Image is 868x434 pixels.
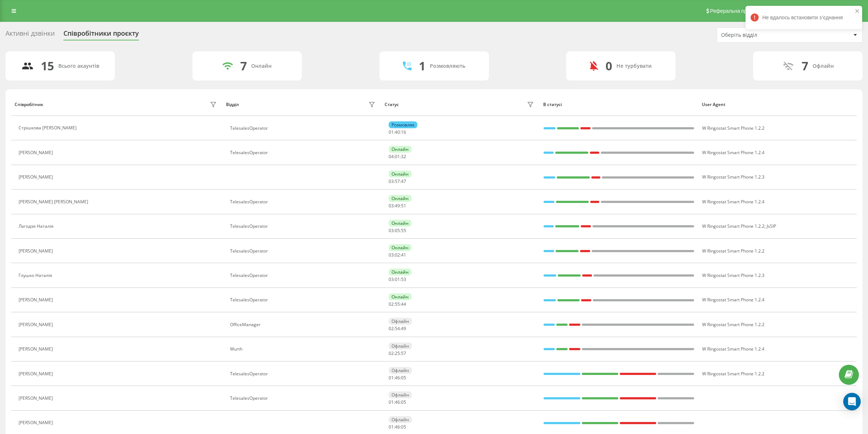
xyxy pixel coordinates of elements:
[15,102,43,107] div: Співробітник
[702,102,853,107] div: User Agent
[616,63,652,69] div: Не турбувати
[389,203,394,209] span: 03
[843,393,861,410] div: Open Intercom Messenger
[389,154,406,159] div: : :
[389,121,417,128] div: Розмовляє
[389,178,394,184] span: 03
[230,273,377,278] div: TelesalesOperator
[230,126,377,131] div: TelesalesOperator
[395,252,400,258] span: 02
[230,224,377,229] div: TelesalesOperator
[401,129,406,135] span: 16
[230,199,377,204] div: TelesalesOperator
[401,178,406,184] span: 47
[226,102,239,107] div: Відділ
[389,424,394,430] span: 01
[389,252,394,258] span: 03
[419,59,425,73] div: 1
[401,301,406,307] span: 44
[230,322,377,327] div: OfficeManager
[251,63,272,69] div: Онлайн
[389,129,394,135] span: 01
[401,375,406,381] span: 05
[395,129,400,135] span: 40
[401,325,406,332] span: 49
[702,346,764,352] span: W Ringostat Smart Phone 1.2.4
[230,347,377,352] div: Wurth
[401,424,406,430] span: 05
[389,416,412,423] div: Офлайн
[702,149,764,156] span: W Ringostat Smart Phone 1.2.4
[430,63,465,69] div: Розмовляють
[19,371,55,376] div: [PERSON_NAME]
[395,399,400,405] span: 46
[19,347,55,352] div: [PERSON_NAME]
[395,325,400,332] span: 54
[19,273,54,278] div: Глушко Наталія
[702,297,764,303] span: W Ringostat Smart Phone 1.2.4
[389,171,412,177] div: Онлайн
[230,297,377,302] div: TelesalesOperator
[855,8,860,15] button: close
[395,301,400,307] span: 55
[389,301,394,307] span: 02
[395,375,400,381] span: 46
[389,325,394,332] span: 02
[41,59,54,73] div: 15
[230,249,377,254] div: TelesalesOperator
[395,178,400,184] span: 57
[389,350,394,356] span: 02
[389,130,406,135] div: : :
[230,150,377,155] div: TelesalesOperator
[240,59,247,73] div: 7
[606,59,612,73] div: 0
[395,227,400,234] span: 05
[389,220,412,227] div: Онлайн
[395,350,400,356] span: 25
[543,102,695,107] div: В статусі
[702,321,764,328] span: W Ringostat Smart Phone 1.2.2
[389,153,394,160] span: 04
[401,276,406,282] span: 53
[389,195,412,202] div: Онлайн
[389,375,394,381] span: 01
[389,228,406,233] div: : :
[401,227,406,234] span: 55
[721,32,808,38] div: Оберіть відділ
[813,63,834,69] div: Офлайн
[389,269,412,275] div: Онлайн
[5,30,55,41] div: Активні дзвінки
[389,326,406,331] div: : :
[767,223,776,229] span: JsSIP
[230,396,377,401] div: TelesalesOperator
[389,302,406,307] div: : :
[395,153,400,160] span: 01
[401,350,406,356] span: 57
[19,224,55,229] div: Лагодзя Наталія
[389,351,406,356] div: : :
[389,375,406,380] div: : :
[389,277,406,282] div: : :
[389,179,406,184] div: : :
[389,367,412,374] div: Офлайн
[389,391,412,398] div: Офлайн
[389,343,412,349] div: Офлайн
[58,63,99,69] div: Всього акаунтів
[802,59,808,73] div: 7
[389,425,406,430] div: : :
[389,318,412,325] div: Офлайн
[19,396,55,401] div: [PERSON_NAME]
[395,203,400,209] span: 49
[401,252,406,258] span: 41
[401,153,406,160] span: 32
[19,322,55,327] div: [PERSON_NAME]
[19,249,55,254] div: [PERSON_NAME]
[385,102,399,107] div: Статус
[702,174,764,180] span: W Ringostat Smart Phone 1.2.3
[702,371,764,377] span: W Ringostat Smart Phone 1.2.2
[702,223,764,229] span: W Ringostat Smart Phone 1.2.2
[702,272,764,278] span: W Ringostat Smart Phone 1.2.3
[63,30,139,41] div: Співробітники проєкту
[389,400,406,405] div: : :
[401,203,406,209] span: 51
